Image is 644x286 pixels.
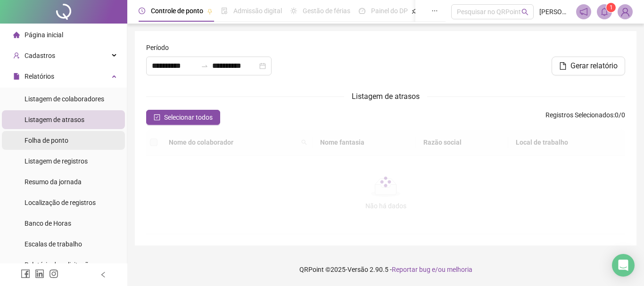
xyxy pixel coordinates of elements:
span: Listagem de colaboradores [25,95,104,103]
img: 74325 [618,5,632,19]
span: Controle de ponto [151,7,203,15]
span: check-square [154,114,160,121]
span: Painel do DP [371,7,408,15]
span: clock-circle [139,8,145,14]
span: notification [579,8,588,16]
span: Listagem de atrasos [25,116,84,123]
span: [PERSON_NAME] [539,7,570,17]
span: file-done [221,8,228,14]
span: home [13,32,20,38]
span: swap-right [201,62,208,70]
span: user-add [13,52,20,59]
span: Gerar relatório [570,60,618,72]
span: : 0 / 0 [545,110,625,125]
span: ellipsis [431,8,438,14]
span: Banco de Horas [25,220,71,227]
span: to [201,62,208,70]
sup: 1 [606,3,616,12]
div: Open Intercom Messenger [612,254,635,277]
footer: QRPoint © 2025 - 2.90.5 - [127,253,644,286]
span: Página inicial [25,31,63,39]
span: search [521,8,528,16]
span: pushpin [207,8,213,14]
span: Localização de registros [25,199,96,206]
button: Selecionar todos [146,110,220,125]
span: Resumo da jornada [25,178,82,186]
span: file [13,73,20,80]
span: Admissão digital [233,7,282,15]
button: Gerar relatório [552,57,625,75]
span: Período [146,42,169,53]
span: Selecionar todos [164,112,213,123]
span: Versão [347,266,368,273]
span: bell [600,8,609,16]
span: Reportar bug e/ou melhoria [392,266,472,273]
span: instagram [49,269,58,278]
span: left [100,271,107,278]
span: Folha de ponto [25,137,68,144]
span: Listagem de registros [25,157,88,165]
span: Escalas de trabalho [25,240,82,248]
span: 1 [610,4,613,11]
span: Listagem de atrasos [352,92,420,101]
span: Cadastros [25,52,55,59]
span: sun [290,8,297,14]
span: Relatórios [25,73,54,80]
span: Registros Selecionados [545,111,613,119]
span: Relatório de solicitações [25,261,95,269]
span: file [559,62,567,70]
span: pushpin [412,8,417,14]
span: Gestão de férias [303,7,350,15]
span: dashboard [359,8,365,14]
span: facebook [21,269,30,278]
span: linkedin [35,269,44,278]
